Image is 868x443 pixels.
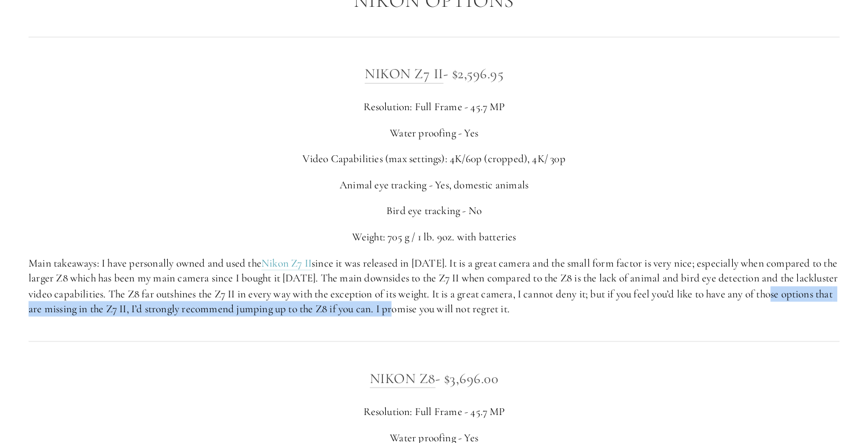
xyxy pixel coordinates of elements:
[29,203,839,219] p: Bird eye tracking - No
[29,151,839,167] p: Video Capabilities (max settings): 4K/60p (cropped), 4K/ 30p
[29,178,839,193] p: Animal eye tracking - Yes, domestic animals
[29,229,839,245] p: Weight: 705 g / 1 lb. 9oz. with batteries
[29,99,839,115] p: Resolution: Full Frame - 45.7 MP
[29,256,839,316] p: Main takeaways: I have personally owned and used the since it was released in [DATE]. It is a gre...
[370,369,435,388] a: NIKON Z8
[29,404,839,419] p: Resolution: Full Frame - 45.7 MP
[29,126,839,141] p: Water proofing - Yes
[365,65,443,83] a: Nikon Z7 II
[261,256,312,271] a: Nikon Z7 II
[29,367,839,389] h3: - $3,696.00
[29,62,839,85] h3: - $2,596.95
